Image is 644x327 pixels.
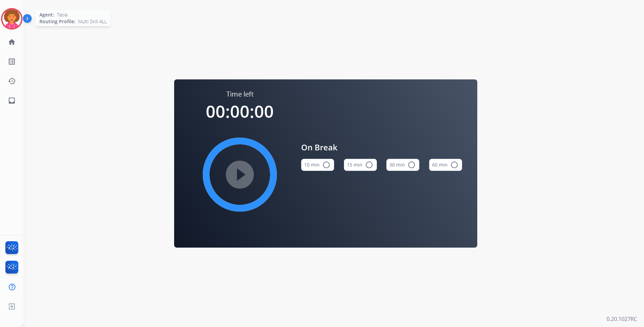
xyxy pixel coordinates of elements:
button: 30 min [386,159,419,171]
mat-icon: history [8,77,16,85]
span: Agent: [39,11,54,18]
span: Time left [226,89,254,99]
img: avatar [2,9,21,28]
span: On Break [301,141,462,153]
mat-icon: radio_button_unchecked [408,161,416,169]
button: 10 min [301,159,334,171]
mat-icon: inbox [8,97,16,105]
span: Tasia [57,11,67,18]
mat-icon: radio_button_unchecked [322,161,330,169]
mat-icon: radio_button_unchecked [450,161,458,169]
p: 0.20.1027RC [607,315,637,323]
mat-icon: radio_button_unchecked [365,161,373,169]
mat-icon: home [8,38,16,46]
button: 60 min [429,159,462,171]
span: 00:00:00 [206,100,274,123]
span: Routing Profile: [39,18,75,25]
mat-icon: list_alt [8,58,16,66]
span: Multi Skill ALL [78,18,107,25]
button: 15 min [344,159,377,171]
